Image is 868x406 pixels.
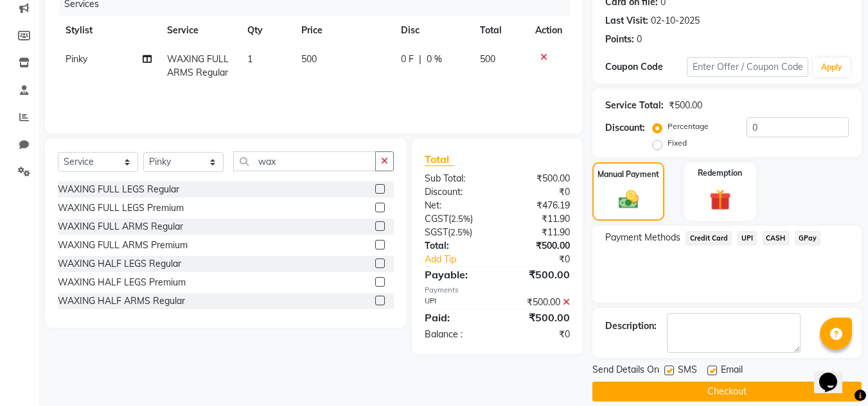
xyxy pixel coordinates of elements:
[415,253,511,266] a: Add Tip
[592,363,659,379] span: Send Details On
[58,16,159,45] th: Stylist
[698,167,742,179] label: Redemption
[668,121,709,132] label: Percentage
[415,199,497,212] div: Net:
[762,231,790,246] span: CASH
[415,310,497,325] div: Paid:
[58,239,188,252] div: WAXING FULL ARMS Premium
[651,14,700,28] div: 02-10-2025
[58,201,184,215] div: WAXING FULL LEGS Premium
[393,16,472,45] th: Disc
[401,53,414,66] span: 0 F
[240,16,294,45] th: Qty
[511,253,580,266] div: ₹0
[605,33,634,46] div: Points:
[669,99,702,112] div: ₹500.00
[686,231,732,246] span: Credit Card
[167,53,229,78] span: WAXING FULL ARMS Regular
[159,16,240,45] th: Service
[425,153,454,166] span: Total
[451,214,470,224] span: 2.5%
[425,226,448,238] span: SGST
[301,53,317,65] span: 500
[598,169,659,180] label: Manual Payment
[703,187,738,213] img: _gift.svg
[527,16,570,45] th: Action
[415,267,497,282] div: Payable:
[294,16,393,45] th: Price
[605,121,645,135] div: Discount:
[480,53,495,65] span: 500
[58,276,186,289] div: WAXING HALF LEGS Premium
[425,213,448,224] span: CGST
[66,53,87,65] span: Pinky
[592,382,862,402] button: Checkout
[415,172,497,185] div: Sub Total:
[415,226,497,239] div: ( )
[737,231,757,246] span: UPI
[637,33,642,46] div: 0
[605,14,648,28] div: Last Visit:
[795,231,821,246] span: GPay
[497,172,580,185] div: ₹500.00
[612,188,645,211] img: _cash.svg
[814,355,855,393] iframe: chat widget
[605,99,664,112] div: Service Total:
[58,220,183,233] div: WAXING FULL ARMS Regular
[425,285,570,296] div: Payments
[497,212,580,226] div: ₹11.90
[497,310,580,325] div: ₹500.00
[668,137,687,149] label: Fixed
[497,199,580,212] div: ₹476.19
[605,231,680,244] span: Payment Methods
[497,328,580,341] div: ₹0
[58,294,185,308] div: WAXING HALF ARMS Regular
[58,257,181,271] div: WAXING HALF LEGS Regular
[497,267,580,282] div: ₹500.00
[497,185,580,199] div: ₹0
[687,57,808,77] input: Enter Offer / Coupon Code
[605,60,686,74] div: Coupon Code
[247,53,252,65] span: 1
[605,319,657,333] div: Description:
[721,363,743,379] span: Email
[415,212,497,226] div: ( )
[427,53,442,66] span: 0 %
[813,58,850,77] button: Apply
[233,151,376,171] input: Search or Scan
[419,53,421,66] span: |
[497,226,580,239] div: ₹11.90
[415,185,497,199] div: Discount:
[678,363,697,379] span: SMS
[497,296,580,309] div: ₹500.00
[415,296,497,309] div: UPI
[415,328,497,341] div: Balance :
[472,16,528,45] th: Total
[58,183,179,196] div: WAXING FULL LEGS Regular
[450,227,470,237] span: 2.5%
[497,239,580,253] div: ₹500.00
[415,239,497,253] div: Total:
